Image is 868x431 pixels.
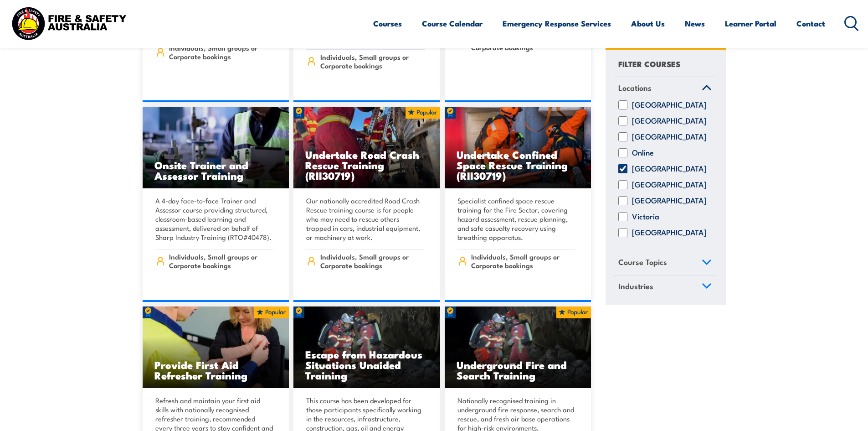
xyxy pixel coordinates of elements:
[685,11,705,36] a: News
[293,306,440,389] a: Escape from Hazardous Situations Unaided Training
[293,107,440,189] img: Road Crash Rescue Training
[293,306,440,389] img: Underground mine rescue
[725,11,776,36] a: Learner Portal
[305,149,428,181] h3: Undertake Road Crash Rescue Training (RII30719)
[632,149,654,158] label: Online
[154,160,277,181] h3: Onsite Trainer and Assessor Training
[445,306,591,389] a: Underground Fire and Search Training
[614,252,716,275] a: Course Topics
[618,82,652,94] span: Locations
[796,11,825,36] a: Contact
[143,107,289,189] img: Safety For Leaders
[457,196,576,242] p: Specialist confined space rescue training for the Fire Sector, covering hazard assessment, rescue...
[154,359,277,380] h3: Provide First Aid Refresher Training
[618,57,680,70] h4: FILTER COURSES
[632,101,706,110] label: [GEOGRAPHIC_DATA]
[143,306,289,389] img: Provide First Aid (Blended Learning)
[143,306,289,389] a: Provide First Aid Refresher Training
[618,280,653,292] span: Industries
[632,228,706,238] label: [GEOGRAPHIC_DATA]
[457,149,580,181] h3: Undertake Confined Space Rescue Training (RII30719)
[320,252,425,270] span: Individuals, Small groups or Corporate bookings
[614,77,716,101] a: Locations
[320,52,425,70] span: Individuals, Small groups or Corporate bookings
[445,306,591,389] img: Underground mine rescue
[618,256,667,269] span: Course Topics
[631,11,665,36] a: About Us
[445,107,591,189] a: Undertake Confined Space Rescue Training (RII30719)
[306,196,425,242] p: Our nationally accredited Road Crash Rescue training course is for people who may need to rescue ...
[169,43,273,61] span: Individuals, Small groups or Corporate bookings
[373,11,402,36] a: Courses
[632,117,706,126] label: [GEOGRAPHIC_DATA]
[632,133,706,142] label: [GEOGRAPHIC_DATA]
[503,11,611,36] a: Emergency Response Services
[155,196,274,242] p: A 4-day face-to-face Trainer and Assessor course providing structured, classroom-based learning a...
[632,181,706,190] label: [GEOGRAPHIC_DATA]
[169,252,273,270] span: Individuals, Small groups or Corporate bookings
[143,107,289,189] a: Onsite Trainer and Assessor Training
[632,165,706,174] label: [GEOGRAPHIC_DATA]
[632,213,659,222] label: Victoria
[293,107,440,189] a: Undertake Road Crash Rescue Training (RII30719)
[614,275,716,299] a: Industries
[471,252,575,270] span: Individuals, Small groups or Corporate bookings
[422,11,483,36] a: Course Calendar
[445,107,591,189] img: Undertake Confined Space Rescue Training (non Fire-Sector) (2)
[632,197,706,206] label: [GEOGRAPHIC_DATA]
[471,34,575,52] span: Individuals, Small groups or Corporate bookings
[457,359,580,380] h3: Underground Fire and Search Training
[305,349,428,380] h3: Escape from Hazardous Situations Unaided Training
